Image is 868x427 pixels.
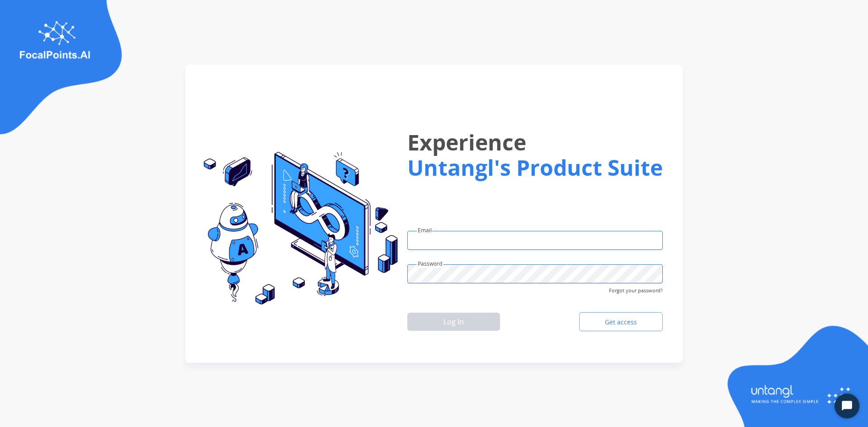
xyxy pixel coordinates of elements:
[196,152,398,305] img: login-img
[418,260,442,268] label: Password
[407,155,663,180] h1: Untangl's Product Suite
[598,318,644,327] span: Get access
[723,324,868,427] img: login-img
[609,283,663,295] span: Forgot your password?
[841,400,854,413] svg: Open Chat
[418,226,432,235] label: Email
[407,122,663,162] h1: Experience
[835,394,859,418] button: Start Chat
[407,313,500,331] button: Log In
[579,312,663,331] a: Get access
